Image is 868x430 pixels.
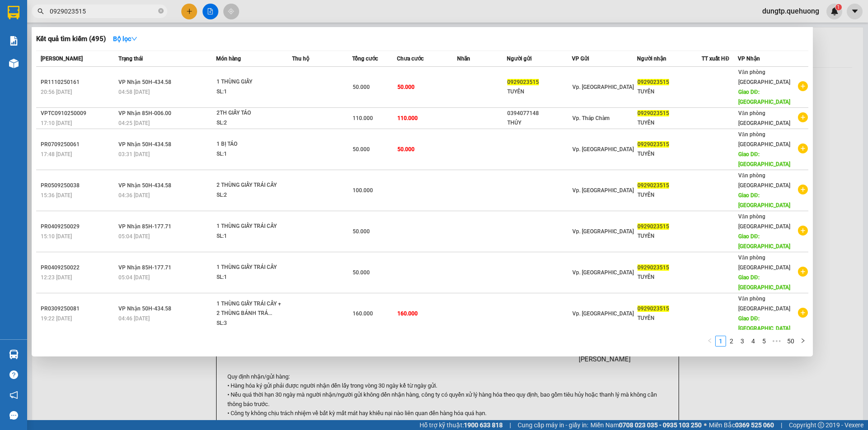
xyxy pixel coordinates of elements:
span: VP Nhận [738,55,760,62]
strong: Bộ lọc [113,35,137,42]
span: close-circle [158,8,164,14]
span: TT xuất HĐ [702,55,729,62]
span: 50.000 [397,84,415,90]
div: SL: 1 [217,87,284,97]
span: Văn phòng [GEOGRAPHIC_DATA] [738,131,790,148]
span: search [38,8,44,14]
a: 50 [784,336,797,346]
span: plus-circle [798,267,808,277]
span: 19:22 [DATE] [41,315,72,322]
span: 0929023515 [637,182,669,189]
div: 0394077148 [507,109,571,118]
span: 20:56 [DATE] [41,89,72,95]
h3: Kết quả tìm kiếm ( 495 ) [36,34,106,44]
span: 0929023515 [637,79,669,85]
span: Vp. Tháp Chàm [572,115,609,121]
span: Giao DĐ: [GEOGRAPHIC_DATA] [738,151,790,167]
span: Vp. [GEOGRAPHIC_DATA] [572,269,634,276]
button: right [797,336,808,347]
div: SL: 2 [217,118,284,128]
span: Giao DĐ: [GEOGRAPHIC_DATA] [738,274,790,291]
li: Next Page [797,336,808,347]
span: Trạng thái [118,55,143,62]
span: 50.000 [353,146,370,153]
a: 3 [737,336,747,346]
span: 15:10 [DATE] [41,233,72,240]
span: question-circle [9,370,18,379]
div: PR0309250081 [41,304,116,314]
div: 1 THÙNG GIẤY TRÁI CÂY [217,263,284,273]
span: 50.000 [353,269,370,276]
span: 03:31 [DATE] [118,151,150,157]
span: Người nhận [637,55,666,62]
span: VP Nhận 50H-434.58 [118,79,171,85]
a: 5 [759,336,769,346]
img: warehouse-icon [9,350,19,359]
span: right [800,338,806,343]
div: TUYÊN [637,273,702,282]
span: Giao DĐ: [GEOGRAPHIC_DATA] [738,89,790,105]
span: notification [9,391,18,399]
div: TUYÊN [637,314,702,323]
span: 50.000 [397,146,415,153]
li: 2 [726,336,737,347]
li: 50 [784,336,797,347]
span: 17:48 [DATE] [41,151,72,157]
span: Giao DĐ: [GEOGRAPHIC_DATA] [738,233,790,250]
div: 1 THÙNG GIẤY [217,77,284,87]
span: Vp. [GEOGRAPHIC_DATA] [572,228,634,235]
div: 1 THÙNG GIẤY TRÁI CÂY + 2 THÙNG BÁNH TRÁ... [217,299,284,319]
span: 0929023515 [637,110,669,116]
span: ••• [769,336,784,347]
li: 3 [737,336,748,347]
span: left [707,338,712,343]
div: 1 THÙNG GIẤY TRÁI CÂY [217,222,284,231]
span: down [131,36,137,42]
span: 100.000 [353,187,373,194]
span: Văn phòng [GEOGRAPHIC_DATA] [738,213,790,230]
div: TUYÊN [637,87,702,97]
span: VP Nhận 50H-434.58 [118,141,171,148]
span: Vp. [GEOGRAPHIC_DATA] [572,84,634,90]
span: Món hàng [216,55,241,62]
span: 160.000 [397,310,418,317]
span: Thu hộ [292,55,309,62]
span: 04:46 [DATE] [118,315,150,322]
span: 12:23 [DATE] [41,274,72,281]
div: PR0409250022 [41,263,116,273]
span: VP Nhận 50H-434.58 [118,182,171,189]
span: Vp. [GEOGRAPHIC_DATA] [572,187,634,194]
div: SL: 1 [217,231,284,241]
div: TUYÊN [637,231,702,241]
div: 2 THÙNG GIẤY TRÁI CÂY [217,180,284,190]
span: VP Nhận 85H-177.71 [118,264,171,271]
li: 5 [759,336,769,347]
a: 4 [748,336,758,346]
span: Văn phòng [GEOGRAPHIC_DATA] [738,172,790,189]
span: 0929023515 [637,305,669,312]
div: SL: 1 [217,149,284,159]
div: TUYÊN [637,190,702,200]
span: close-circle [158,7,164,16]
img: solution-icon [9,36,19,46]
span: 160.000 [353,310,373,317]
span: plus-circle [798,226,808,236]
span: 04:25 [DATE] [118,120,150,126]
span: Vp. [GEOGRAPHIC_DATA] [572,310,634,317]
span: 0929023515 [637,264,669,271]
div: TUYÊN [637,118,702,128]
span: VP Gửi [572,55,589,62]
span: 15:36 [DATE] [41,192,72,199]
div: VPTC0910250009 [41,109,116,118]
span: plus-circle [798,81,808,91]
span: Người gửi [507,55,532,62]
span: VP Nhận 85H-177.71 [118,223,171,230]
div: TUYÊN [637,149,702,159]
span: message [9,411,18,420]
span: Tổng cước [352,55,378,62]
span: 0929023515 [637,223,669,230]
div: PR1110250161 [41,78,116,87]
span: 50.000 [353,84,370,90]
input: Tìm tên, số ĐT hoặc mã đơn [50,6,156,16]
span: 04:58 [DATE] [118,89,150,95]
